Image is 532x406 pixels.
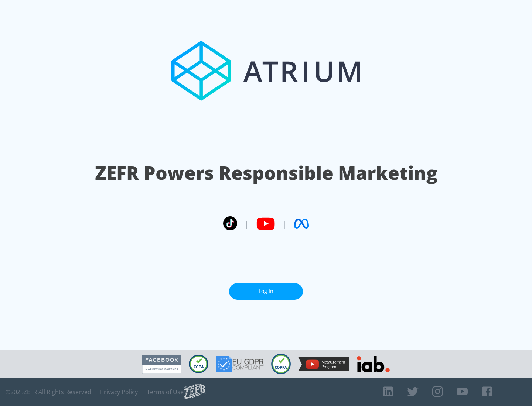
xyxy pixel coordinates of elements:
img: CCPA Compliant [189,355,208,373]
img: GDPR Compliant [216,356,264,372]
img: IAB [357,356,390,372]
img: YouTube Measurement Program [298,357,349,371]
span: | [245,218,249,229]
h1: ZEFR Powers Responsible Marketing [95,160,437,186]
span: | [282,218,287,229]
span: © 2025 ZEFR All Rights Reserved [6,388,91,396]
img: COPPA Compliant [271,354,291,374]
a: Log In [229,283,303,300]
a: Terms of Use [147,388,184,396]
a: Privacy Policy [100,388,138,396]
img: Facebook Marketing Partner [142,355,181,374]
